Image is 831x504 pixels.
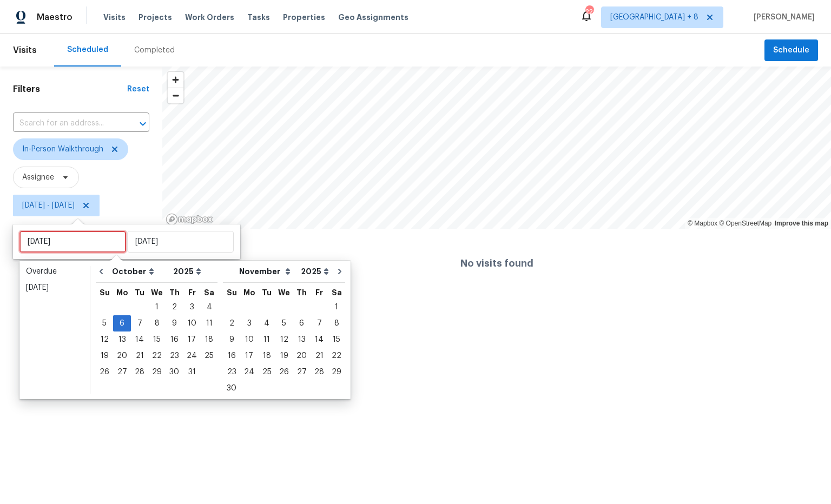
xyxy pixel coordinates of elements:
div: 18 [258,348,275,363]
div: 13 [113,332,131,347]
abbr: Friday [188,289,196,296]
div: 9 [223,332,240,347]
div: 2 [166,300,183,315]
div: Fri Nov 14 2025 [311,331,328,348]
span: Zoom out [168,88,183,103]
div: Fri Oct 10 2025 [183,315,201,331]
div: Mon Oct 27 2025 [113,364,131,380]
div: Mon Nov 17 2025 [240,348,258,364]
div: 19 [96,348,113,363]
canvas: Map [162,67,831,229]
div: Sat Nov 29 2025 [328,364,345,380]
div: Thu Oct 16 2025 [166,331,183,348]
div: Fri Oct 03 2025 [183,299,201,315]
div: 19 [275,348,293,363]
a: Mapbox homepage [166,213,213,226]
div: 16 [166,332,183,347]
select: Month [236,263,298,280]
div: Wed Oct 22 2025 [148,348,166,364]
abbr: Friday [315,289,323,296]
div: 2 [223,316,240,331]
div: 26 [275,364,293,380]
div: Mon Oct 13 2025 [113,331,131,348]
abbr: Thursday [169,289,180,296]
div: Tue Oct 28 2025 [131,364,148,380]
input: Search for an address... [13,115,119,132]
div: Sat Nov 22 2025 [328,348,345,364]
div: 8 [328,316,345,331]
div: 29 [148,364,166,380]
div: Sat Nov 08 2025 [328,315,345,331]
abbr: Tuesday [135,289,144,296]
abbr: Wednesday [278,289,290,296]
div: Wed Oct 01 2025 [148,299,166,315]
div: 13 [293,332,311,347]
div: 28 [311,364,328,380]
span: [DATE] - [DATE] [22,200,75,211]
div: 21 [311,348,328,363]
div: [DATE] [26,282,83,293]
ul: Date picker shortcuts [22,263,87,393]
div: 12 [275,332,293,347]
div: 10 [240,332,258,347]
div: 25 [258,364,275,380]
div: Thu Nov 27 2025 [293,364,311,380]
button: Go to next month [332,261,348,282]
div: 3 [240,316,258,331]
a: OpenStreetMap [719,220,771,227]
div: 21 [131,348,148,363]
div: Fri Oct 31 2025 [183,364,201,380]
div: Sat Nov 15 2025 [328,331,345,348]
div: Wed Oct 08 2025 [148,315,166,331]
div: 5 [96,316,113,331]
div: 11 [258,332,275,347]
div: 4 [201,300,217,315]
div: 7 [131,316,148,331]
div: 20 [113,348,131,363]
input: Sat, Jan 01 [19,231,126,253]
div: 24 [240,364,258,380]
h4: No visits found [460,258,533,269]
div: Tue Oct 21 2025 [131,348,148,364]
div: 7 [311,316,328,331]
button: Zoom out [168,88,183,103]
abbr: Saturday [204,289,214,296]
div: 31 [183,364,201,380]
div: Tue Nov 25 2025 [258,364,275,380]
span: [PERSON_NAME] [749,12,815,23]
div: Sun Nov 30 2025 [223,380,240,396]
div: 30 [223,381,240,396]
div: Reset [127,84,149,95]
span: Maestro [37,12,72,23]
button: Zoom in [168,72,183,88]
div: Sat Oct 18 2025 [201,331,217,348]
div: Wed Oct 29 2025 [148,364,166,380]
div: 6 [113,316,131,331]
div: 15 [148,332,166,347]
div: 1 [148,300,166,315]
div: 6 [293,316,311,331]
div: Overdue [26,266,83,277]
div: 26 [96,364,113,380]
div: Thu Nov 06 2025 [293,315,311,331]
div: 24 [183,348,201,363]
div: Tue Oct 14 2025 [131,331,148,348]
div: Mon Oct 20 2025 [113,348,131,364]
div: 221 [585,6,593,17]
button: Schedule [764,39,818,62]
input: End date [127,231,234,253]
div: Sun Oct 19 2025 [96,348,113,364]
div: Fri Oct 24 2025 [183,348,201,364]
div: 27 [113,364,131,380]
div: Mon Nov 24 2025 [240,364,258,380]
div: 23 [223,364,240,380]
div: 18 [201,332,217,347]
span: Properties [283,12,325,23]
div: Fri Nov 07 2025 [311,315,328,331]
div: Wed Nov 12 2025 [275,331,293,348]
abbr: Thursday [296,289,307,296]
h1: Filters [13,84,127,95]
span: Work Orders [185,12,234,23]
span: Projects [138,12,172,23]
